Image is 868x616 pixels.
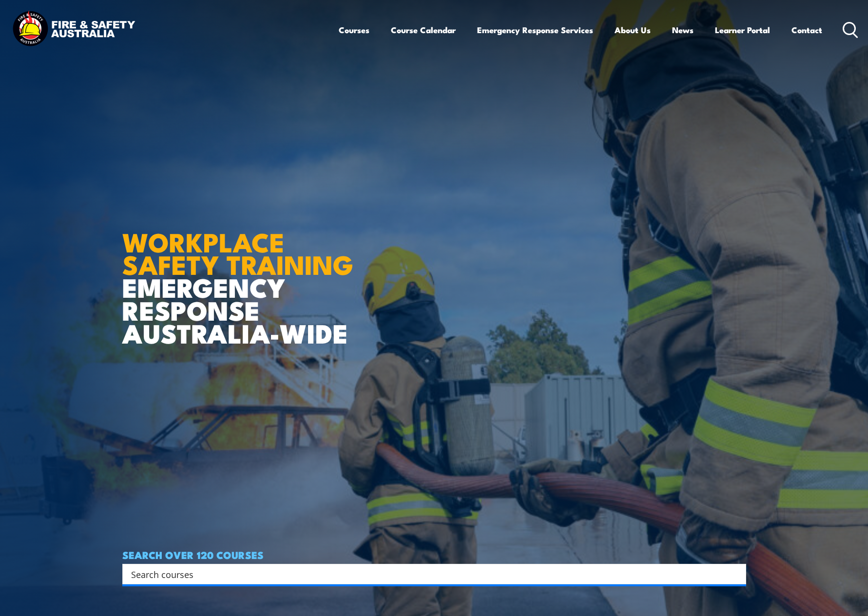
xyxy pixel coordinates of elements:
a: News [672,17,694,43]
a: Contact [791,17,822,43]
input: Search input [131,567,725,581]
a: Course Calendar [391,17,456,43]
button: Search magnifier button [729,567,743,581]
strong: WORKPLACE SAFETY TRAINING [122,221,353,284]
a: Emergency Response Services [477,17,593,43]
a: About Us [615,17,651,43]
form: Search form [133,567,727,581]
h1: EMERGENCY RESPONSE AUSTRALIA-WIDE [122,206,361,344]
a: Courses [339,17,369,43]
a: Learner Portal [715,17,770,43]
h4: SEARCH OVER 120 COURSES [122,549,746,560]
